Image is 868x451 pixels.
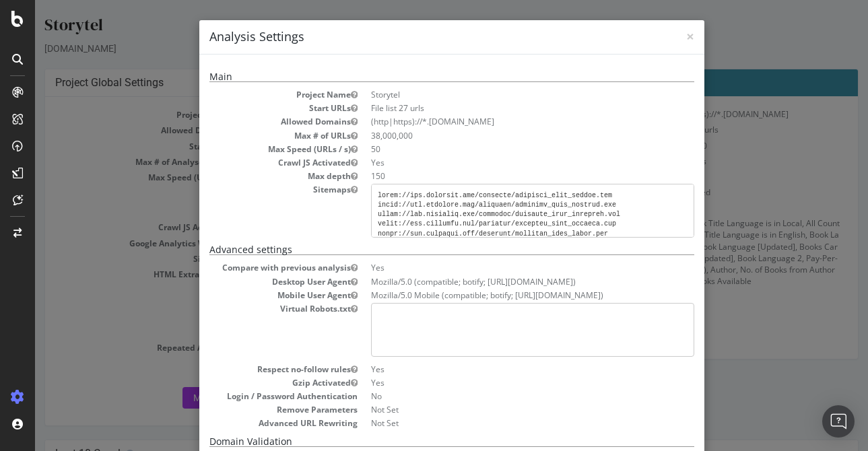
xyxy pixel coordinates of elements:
[174,71,659,82] h5: Main
[336,89,659,100] dd: Storytel
[174,276,323,287] dt: Desktop User Agent
[174,244,659,255] h5: Advanced settings
[651,27,659,46] span: ×
[174,157,323,168] dt: Crawl JS Activated
[174,289,323,301] dt: Mobile User Agent
[336,404,659,415] dd: Not Set
[822,405,855,438] div: Open Intercom Messenger
[174,262,323,273] dt: Compare with previous analysis
[336,417,659,429] dd: Not Set
[174,404,323,415] dt: Remove Parameters
[174,184,323,195] dt: Sitemaps
[336,130,659,141] dd: 38,000,000
[336,143,659,155] dd: 50
[336,363,659,375] dd: Yes
[336,102,659,114] dd: File list 27 urls
[336,184,659,238] pre: lorem://ips.dolorsit.ame/consecte/adipisci_elit_seddoe.tem incid://utl.etdolore.mag/aliquaen/admi...
[174,363,323,375] dt: Respect no-follow rules
[336,390,659,402] dd: No
[174,102,323,114] dt: Start URLs
[336,157,659,168] dd: Yes
[174,377,323,388] dt: Gzip Activated
[174,436,659,447] h5: Domain Validation
[174,170,323,182] dt: Max depth
[174,143,323,155] dt: Max Speed (URLs / s)
[336,276,659,287] dd: Mozilla/5.0 (compatible; botify; [URL][DOMAIN_NAME])
[174,417,323,429] dt: Advanced URL Rewriting
[174,390,323,402] dt: Login / Password Authentication
[336,170,659,182] dd: 150
[174,28,659,46] h4: Analysis Settings
[174,89,323,100] dt: Project Name
[336,377,659,388] dd: Yes
[174,303,323,314] dt: Virtual Robots.txt
[174,116,323,127] dt: Allowed Domains
[336,116,659,127] li: (http|https)://*.[DOMAIN_NAME]
[336,262,659,273] dd: Yes
[174,130,323,141] dt: Max # of URLs
[336,289,659,301] dd: Mozilla/5.0 Mobile (compatible; botify; [URL][DOMAIN_NAME])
